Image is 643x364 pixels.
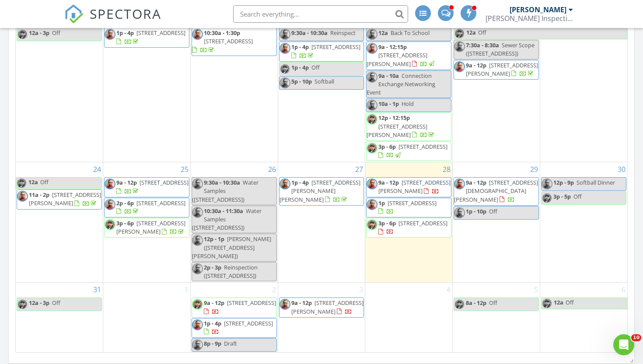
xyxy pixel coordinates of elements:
[367,143,377,154] img: 74ac994c70aa42f09ded74444fb0f021.jpeg
[17,189,102,209] a: 11a - 2p [STREET_ADDRESS][PERSON_NAME]
[378,178,399,186] span: 9a - 12p
[29,191,101,207] span: [STREET_ADDRESS][PERSON_NAME]
[104,218,189,238] a: 3p - 6p [STREET_ADDRESS][PERSON_NAME]
[441,162,452,176] a: Go to August 28, 2025
[540,13,627,162] td: Go to August 23, 2025
[204,207,243,215] span: 10:30a - 11:30a
[613,334,634,355] iframe: Intercom live chat
[104,198,189,217] a: 2p - 6p [STREET_ADDRESS]
[466,61,538,77] a: 9a - 12p [STREET_ADDRESS][PERSON_NAME]
[454,178,538,203] span: [STREET_ADDRESS][DEMOGRAPHIC_DATA][PERSON_NAME]
[136,199,185,207] span: [STREET_ADDRESS]
[365,162,453,283] td: Go to August 28, 2025
[311,43,360,51] span: [STREET_ADDRESS]
[140,178,189,186] span: [STREET_ADDRESS]
[270,283,278,297] a: Go to September 2, 2025
[378,178,451,195] a: 9a - 12p [STREET_ADDRESS][PERSON_NAME]
[357,283,365,297] a: Go to September 3, 2025
[29,299,49,307] span: 12a - 3p
[454,41,465,52] img: download.png
[280,299,290,310] img: download.png
[291,43,360,59] a: 1p - 4p [STREET_ADDRESS]
[29,29,49,37] span: 12a - 3p
[378,100,399,108] span: 10a - 1p
[91,283,103,297] a: Go to August 31, 2025
[620,283,627,297] a: Go to September 6, 2025
[378,29,388,37] span: 12a
[204,263,221,271] span: 2p - 3p
[192,207,203,218] img: download.png
[280,178,360,203] span: [STREET_ADDRESS][PERSON_NAME][PERSON_NAME]
[192,299,203,310] img: 74ac994c70aa42f09ded74444fb0f021.jpeg
[367,219,377,230] img: 74ac994c70aa42f09ded74444fb0f021.jpeg
[40,178,49,186] span: Off
[532,283,540,297] a: Go to September 5, 2025
[378,72,399,80] span: 9a - 10a
[402,100,414,108] span: Hold
[192,319,203,330] img: download.png
[291,299,363,315] span: [STREET_ADDRESS][PERSON_NAME]
[366,177,451,197] a: 9a - 12p [STREET_ADDRESS][PERSON_NAME]
[192,339,203,350] img: download.png
[116,29,185,45] a: 1p - 4p [STREET_ADDRESS]
[116,29,134,37] span: 1p - 4p
[116,199,134,207] span: 2p - 6p
[116,219,134,227] span: 3p - 6p
[192,297,277,317] a: 9a - 12p [STREET_ADDRESS]
[16,162,103,283] td: Go to August 24, 2025
[616,162,627,176] a: Go to August 30, 2025
[291,299,363,315] a: 9a - 12p [STREET_ADDRESS][PERSON_NAME]
[631,334,641,341] span: 10
[278,162,365,283] td: Go to August 27, 2025
[391,29,430,37] span: Back To School
[116,199,185,215] a: 2p - 6p [STREET_ADDRESS]
[204,299,224,307] span: 9a - 12p
[388,199,437,207] span: [STREET_ADDRESS]
[528,162,540,176] a: Go to August 29, 2025
[365,13,453,162] td: Go to August 21, 2025
[367,72,377,83] img: download.png
[454,61,465,72] img: download.png
[366,42,451,70] a: 9a - 12:15p [STREET_ADDRESS][PERSON_NAME]
[224,339,237,347] span: Draft
[224,319,273,327] span: [STREET_ADDRESS]
[192,263,203,274] img: download.png
[378,219,447,235] a: 3p - 6p [STREET_ADDRESS]
[192,29,203,40] img: download.png
[466,178,486,186] span: 9a - 12p
[566,298,574,306] span: Off
[179,162,190,176] a: Go to August 25, 2025
[29,191,101,207] a: 11a - 2p [STREET_ADDRESS][PERSON_NAME]
[553,298,564,309] span: 12a
[291,63,309,71] span: 1p - 4p
[366,141,451,161] a: 3p - 6p [STREET_ADDRESS]
[278,13,365,162] td: Go to August 20, 2025
[367,100,377,111] img: download.png
[105,199,115,210] img: download.png
[540,283,627,353] td: Go to September 6, 2025
[204,339,221,347] span: 8p - 9p
[330,29,356,37] span: Reinspect
[280,178,360,203] a: 1p - 4p [STREET_ADDRESS][PERSON_NAME][PERSON_NAME]
[103,283,191,353] td: Go to September 1, 2025
[553,192,571,200] span: 3p - 5p
[280,77,290,88] img: download.png
[453,283,540,353] td: Go to September 5, 2025
[311,63,320,71] span: Off
[378,178,451,195] span: [STREET_ADDRESS][PERSON_NAME]
[64,4,84,24] img: The Best Home Inspection Software - Spectora
[398,219,447,227] span: [STREET_ADDRESS]
[454,178,465,189] img: download.png
[190,283,278,353] td: Go to September 2, 2025
[104,28,189,47] a: 1p - 4p [STREET_ADDRESS]
[190,162,278,283] td: Go to August 26, 2025
[378,199,385,207] span: 1p
[365,283,453,353] td: Go to September 4, 2025
[466,61,486,69] span: 9a - 12p
[279,297,364,317] a: 9a - 12p [STREET_ADDRESS][PERSON_NAME]
[16,13,103,162] td: Go to August 17, 2025
[105,29,115,40] img: download.png
[366,112,451,141] a: 12p - 12:15p [STREET_ADDRESS][PERSON_NAME]
[366,218,451,238] a: 3p - 6p [STREET_ADDRESS]
[17,299,28,310] img: 74ac994c70aa42f09ded74444fb0f021.jpeg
